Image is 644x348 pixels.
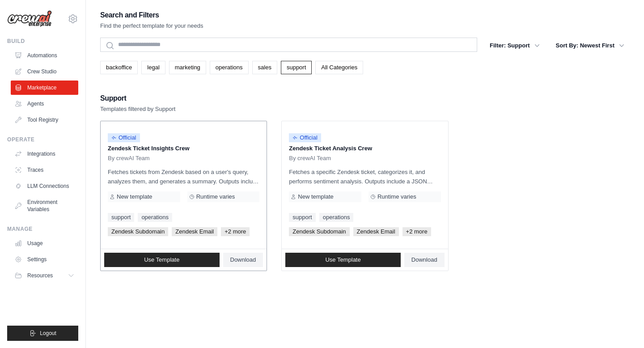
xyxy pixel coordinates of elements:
a: Download [404,253,445,267]
a: Usage [11,236,78,250]
a: operations [319,213,354,222]
a: Automations [11,48,78,63]
a: backoffice [100,61,138,74]
p: Fetches a specific Zendesk ticket, categorizes it, and performs sentiment analysis. Outputs inclu... [289,167,441,186]
a: Settings [11,252,78,267]
span: Download [411,256,437,263]
span: Use Template [325,256,360,263]
span: Runtime varies [377,193,416,200]
a: Use Template [285,253,401,267]
span: Official [289,133,321,142]
button: Resources [11,268,78,283]
p: Zendesk Ticket Insights Crew [108,144,259,153]
span: +2 more [402,227,431,236]
div: Operate [7,136,78,143]
a: sales [252,61,277,74]
button: Sort By: Newest First [551,38,630,54]
a: LLM Connections [11,179,78,193]
a: All Categories [315,61,363,74]
a: Marketplace [11,81,78,95]
span: Zendesk Subdomain [289,227,349,236]
img: Logo [7,10,52,27]
span: Zendesk Email [172,227,217,236]
span: Runtime varies [196,193,235,200]
span: Download [230,256,256,263]
a: support [108,213,134,222]
a: Use Template [104,253,220,267]
span: +2 more [221,227,250,236]
span: New template [298,193,333,200]
a: marketing [169,61,206,74]
a: Environment Variables [11,195,78,216]
p: Zendesk Ticket Analysis Crew [289,144,441,153]
a: legal [141,61,165,74]
a: support [281,61,312,74]
span: By crewAI Team [108,155,150,162]
a: operations [138,213,172,222]
div: Build [7,38,78,45]
a: Tool Registry [11,113,78,127]
a: Integrations [11,147,78,161]
button: Filter: Support [484,38,545,54]
span: Resources [27,272,53,279]
span: Official [108,133,140,142]
span: Zendesk Email [353,227,399,236]
a: support [289,213,315,222]
span: Logout [40,330,56,337]
span: Zendesk Subdomain [108,227,168,236]
span: Use Template [144,256,179,263]
a: operations [210,61,249,74]
a: Crew Studio [11,64,78,79]
h2: Support [100,92,175,105]
span: New template [117,193,152,200]
a: Download [223,253,263,267]
a: Agents [11,97,78,111]
span: By crewAI Team [289,155,331,162]
p: Find the perfect template for your needs [100,21,203,30]
p: Fetches tickets from Zendesk based on a user's query, analyzes them, and generates a summary. Out... [108,167,259,186]
button: Logout [7,326,78,341]
h2: Search and Filters [100,9,203,21]
p: Templates filtered by Support [100,105,175,114]
div: Manage [7,225,78,233]
a: Traces [11,163,78,177]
